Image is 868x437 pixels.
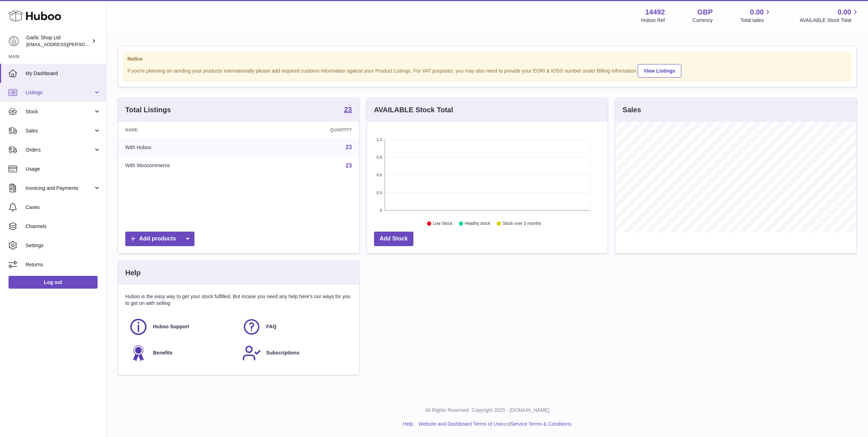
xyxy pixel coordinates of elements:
a: Huboo Support [129,317,235,336]
text: 0.9 [377,155,382,159]
a: Help [403,421,413,427]
div: Currency [693,17,713,24]
a: 23 [346,144,352,150]
span: Orders [26,147,93,153]
a: Add products [125,232,194,246]
a: 0.00 AVAILABLE Stock Total [800,7,859,24]
h3: Sales [622,105,641,115]
span: [EMAIL_ADDRESS][PERSON_NAME][DOMAIN_NAME] [26,41,142,47]
th: Name [118,122,268,138]
h3: AVAILABLE Stock Total [374,105,453,115]
text: Low Stock [433,221,453,226]
strong: 23 [344,106,352,113]
span: Cases [26,204,101,211]
a: Subscriptions [242,344,348,363]
p: Huboo is the easy way to get your stock fulfilled. But incase you need any help here's our ways f... [125,293,352,307]
span: Sales [26,127,93,134]
span: AVAILABLE Stock Total [800,17,859,24]
text: Healthy stock [465,221,490,226]
text: 0.6 [377,173,382,177]
a: FAQ [242,317,348,336]
a: Add Stock [374,232,413,246]
span: Channels [26,223,101,230]
div: Garlic Shop Ltd [26,34,90,48]
span: Huboo Support [153,323,189,330]
text: 1.2 [377,137,382,142]
span: Returns [26,261,101,268]
span: Listings [26,89,93,96]
h3: Total Listings [125,105,171,115]
span: My Dashboard [26,70,101,77]
a: Service Terms & Conditions [511,421,572,427]
span: Total sales [740,17,772,24]
span: Stock [26,108,93,115]
strong: 14492 [645,7,665,17]
text: 0 [380,208,382,212]
a: Benefits [129,344,235,363]
td: With Huboo [118,138,268,157]
span: Invoicing and Payments [26,185,93,192]
a: Website and Dashboard Terms of Use [418,421,502,427]
li: and [416,421,571,427]
img: alec.veit@garlicshop.co.uk [9,36,19,46]
a: 0.00 Total sales [740,7,772,24]
div: Huboo Ref [641,17,665,24]
a: Log out [9,276,98,289]
strong: Notice [127,56,847,62]
a: 23 [344,106,352,114]
span: Subscriptions [266,350,299,356]
p: All Rights Reserved. Copyright 2025 - [DOMAIN_NAME] [112,407,862,414]
span: Benefits [153,350,172,356]
a: View Listings [638,64,681,78]
span: 0.00 [750,7,764,17]
th: Quantity [268,122,359,138]
text: Stock over 2 months [502,221,541,226]
a: 23 [346,163,352,169]
td: With Woocommerce [118,157,268,175]
div: If you're planning on sending your products internationally please add required customs informati... [127,63,847,78]
strong: GBP [697,7,713,17]
text: 0.3 [377,191,382,195]
span: FAQ [266,323,276,330]
span: Settings [26,242,101,249]
span: 0.00 [837,7,851,17]
h3: Help [125,268,141,278]
span: Usage [26,166,101,172]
